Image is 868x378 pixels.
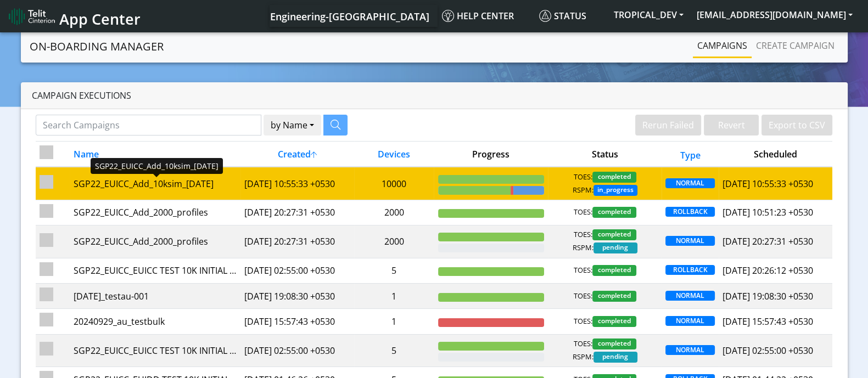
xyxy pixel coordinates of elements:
td: [DATE] 02:55:00 +0530 [240,258,354,283]
td: [DATE] 15:57:43 +0530 [240,309,354,334]
a: App Center [9,4,139,28]
span: TOES: [574,291,592,302]
button: [EMAIL_ADDRESS][DOMAIN_NAME] [690,5,859,25]
span: Engineering-[GEOGRAPHIC_DATA] [270,10,429,23]
span: TOES: [574,338,592,349]
div: SGP22_EUICC_EUICC TEST 10K INITIAL [DATE] 001 [74,264,237,277]
span: pending [593,242,637,253]
span: NORMAL [665,236,714,246]
td: [DATE] 20:27:31 +0530 [240,225,354,258]
th: Scheduled [719,142,832,167]
td: [DATE] 10:55:33 +0530 [240,167,354,200]
td: 5 [354,258,434,283]
span: App Center [59,9,141,29]
th: Name [70,142,240,167]
td: 2000 [354,200,434,225]
a: Create campaign [752,35,839,57]
span: NORMAL [665,316,714,326]
div: [DATE]_testau-001 [74,290,237,303]
span: TOES: [574,207,592,218]
span: completed [592,207,636,218]
button: Rerun Failed [635,115,701,136]
a: On-Boarding Manager [30,36,164,58]
span: RSPM: [573,185,593,196]
span: TOES: [574,316,592,327]
a: Your current platform instance [270,5,429,27]
span: RSPM: [573,242,593,253]
th: Created [240,142,354,167]
div: SGP22_EUICC_EUICC TEST 10K INITIAL [DATE] 001 [74,344,237,357]
div: SGP22_EUICC_Add_2000_profiles [74,235,237,248]
div: 20240929_au_testbulk [74,315,237,328]
button: Revert [704,115,759,136]
span: in_progress [593,185,637,196]
span: NORMAL [665,345,714,355]
span: completed [592,229,636,240]
a: Help center [438,5,535,27]
span: [DATE] 19:08:30 +0530 [723,290,813,302]
th: Progress [434,142,547,167]
span: completed [592,265,636,276]
span: TOES: [574,172,592,183]
span: completed [592,172,636,183]
span: [DATE] 20:27:31 +0530 [723,235,813,247]
div: SGP22_EUICC_Add_10ksim_[DATE] [74,177,237,190]
span: TOES: [574,229,592,240]
td: 10000 [354,167,434,200]
td: [DATE] 19:08:30 +0530 [240,283,354,308]
img: logo-telit-cinterion-gw-new.png [9,8,55,25]
span: completed [592,338,636,349]
th: Devices [354,142,434,167]
span: pending [593,352,637,363]
button: Export to CSV [761,115,832,136]
td: 2000 [354,225,434,258]
th: Type [662,142,719,167]
span: NORMAL [665,178,714,188]
th: Status [548,142,662,167]
input: Search Campaigns [36,115,262,136]
a: Status [535,5,607,27]
span: NORMAL [665,291,714,301]
div: Campaign Executions [21,82,848,109]
span: [DATE] 10:51:23 +0530 [723,206,813,218]
span: [DATE] 10:55:33 +0530 [723,178,813,190]
td: [DATE] 20:27:31 +0530 [240,200,354,225]
span: RSPM: [573,352,593,363]
td: 1 [354,283,434,308]
span: [DATE] 15:57:43 +0530 [723,315,813,328]
a: Campaigns [693,35,752,57]
td: 1 [354,309,434,334]
img: knowledge.svg [442,10,454,22]
button: by Name [264,115,321,136]
button: TROPICAL_DEV [607,5,690,25]
div: SGP22_EUICC_Add_10ksim_[DATE] [91,158,223,174]
td: [DATE] 02:55:00 +0530 [240,334,354,366]
td: 5 [354,334,434,366]
img: status.svg [539,10,551,22]
span: completed [592,291,636,302]
span: TOES: [574,265,592,276]
span: Status [539,10,586,22]
span: [DATE] 02:55:00 +0530 [723,345,813,357]
span: ROLLBACK [665,265,714,275]
div: SGP22_EUICC_Add_2000_profiles [74,206,237,219]
span: Help center [442,10,514,22]
span: [DATE] 20:26:12 +0530 [723,264,813,277]
span: completed [592,316,636,327]
span: ROLLBACK [665,207,714,217]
